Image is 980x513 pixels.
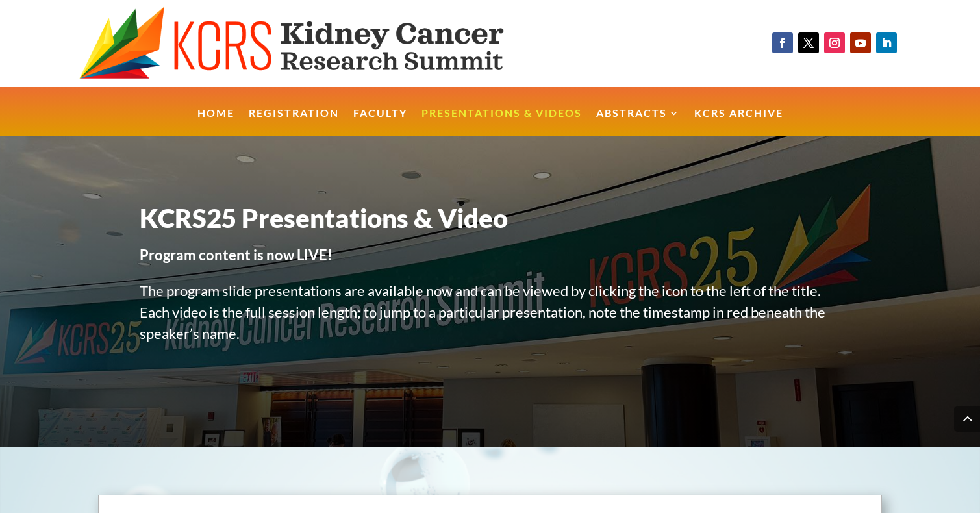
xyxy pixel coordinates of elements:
a: Abstracts [596,108,680,136]
p: The program slide presentations are available now and can be viewed by clicking the icon to the l... [140,280,841,358]
a: Registration [249,108,339,136]
a: Faculty [353,108,407,136]
a: Follow on LinkedIn [876,32,897,53]
a: Presentations & Videos [421,108,582,136]
a: Follow on Facebook [772,32,793,53]
span: KCRS25 Presentations & Video [140,203,508,234]
strong: Program content is now LIVE! [140,246,333,264]
a: Follow on Youtube [850,32,871,53]
a: Follow on X [798,32,819,53]
img: KCRS generic logo wide [79,6,556,81]
a: Follow on Instagram [824,32,845,53]
a: KCRS Archive [694,108,783,136]
a: Home [197,108,234,136]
